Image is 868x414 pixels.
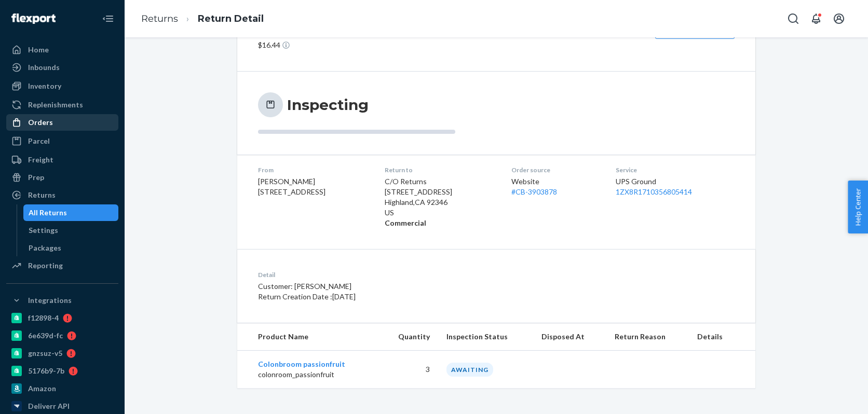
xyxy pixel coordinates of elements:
p: Customer: [PERSON_NAME] [258,281,545,292]
div: Website [511,176,600,197]
button: Open Search Box [783,8,804,29]
div: Replenishments [28,100,83,110]
dt: From [258,165,368,174]
div: 6e639d-fc [28,330,63,341]
div: Packages [29,243,61,253]
a: Packages [23,240,119,256]
dt: Order source [511,165,600,174]
button: Open account menu [829,8,849,29]
a: Reporting [6,257,118,274]
a: Inventory [6,78,118,94]
a: #CB-3903878 [511,187,557,196]
a: Parcel [6,133,118,149]
p: colonroom_passionfruit [258,369,371,380]
div: f12898-4 [28,313,59,323]
p: $16.44 [258,40,650,50]
p: [STREET_ADDRESS] [385,187,495,197]
div: Reporting [28,260,63,271]
a: Orders [6,114,118,131]
a: Home [6,42,118,58]
button: Open notifications [806,8,826,29]
th: Details [689,323,755,351]
div: Inbounds [28,62,60,73]
a: gnzsuz-v5 [6,345,118,362]
a: Colonbroom passionfruit [258,360,345,368]
a: 5176b9-7b [6,363,118,379]
button: Integrations [6,292,118,309]
div: AWAITING [446,363,493,377]
a: Returns [6,187,118,203]
h3: Inspecting [287,95,369,114]
div: Parcel [28,136,50,146]
p: C/O Returns [385,176,495,187]
img: Flexport logo [11,13,56,24]
button: Help Center [848,181,868,233]
p: Return Creation Date : [DATE] [258,292,545,302]
button: Close Navigation [98,8,118,29]
dt: Return to [385,165,495,174]
span: UPS Ground [616,177,656,186]
div: gnzsuz-v5 [28,348,62,358]
div: Integrations [28,295,72,306]
th: Inspection Status [438,323,533,351]
th: Quantity [379,323,439,351]
ol: breadcrumbs [133,4,272,34]
a: Inbounds [6,59,118,76]
a: Settings [23,222,119,239]
div: All Returns [29,208,67,218]
span: [PERSON_NAME] [STREET_ADDRESS] [258,177,325,196]
div: Settings [29,225,58,236]
a: 6e639d-fc [6,327,118,344]
div: Orders [28,117,53,128]
th: Disposed At [533,323,606,351]
div: Home [28,45,49,55]
p: US [385,208,495,218]
div: Inventory [28,81,61,91]
a: Freight [6,151,118,168]
a: 1ZX8R1710356805414 [616,187,692,196]
a: Return Detail [198,13,264,24]
div: 5176b9-7b [28,366,64,376]
a: Returns [141,13,178,24]
div: Freight [28,155,53,165]
dt: Service [616,165,735,174]
p: Highland , CA 92346 [385,197,495,208]
th: Return Reason [606,323,689,351]
strong: Commercial [385,218,426,227]
a: Amazon [6,380,118,397]
div: Prep [28,172,44,183]
a: All Returns [23,204,119,221]
a: Replenishments [6,96,118,113]
a: Prep [6,169,118,186]
div: Amazon [28,383,56,394]
div: Returns [28,190,56,200]
a: f12898-4 [6,310,118,326]
th: Product Name [237,323,379,351]
td: 3 [379,351,439,389]
div: Deliverr API [28,401,70,411]
dt: Detail [258,270,545,279]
